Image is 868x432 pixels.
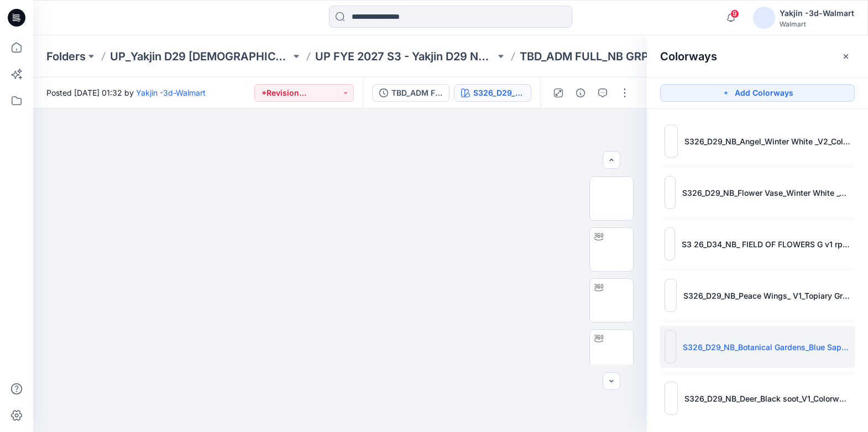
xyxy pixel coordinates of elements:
[682,187,850,199] p: S326_D29_NB_Flower Vase_Winter White _V1_Colorway 1_YJ/S3 26_D34_NB_RADISH FLORAL sm v2 rptcc_CW2...
[46,87,206,98] span: Posted [DATE] 01:32 by
[454,84,531,102] button: S326_D29_NB_Botanical Gardens_Blue Sapphire_V1_Colorway 1_Y/S3 26_D34_NB_KNIT STRIPE 1 v1 rpt_CW1...
[683,290,850,301] p: S326_D29_NB_Peace Wings_ V1_Topiary Green_Colorway 5_YJ/S3 26_D34_NB_DITSY 1 v1 rpt_CW5_TOPIARY G...
[315,49,496,64] a: UP FYE 2027 S3 - Yakjin D29 NOBO [DEMOGRAPHIC_DATA] Sleepwear
[682,238,850,250] p: S3 26_D34_NB_ FIELD OF FLOWERS G v1 rptcc_CW4_PINK MARSHMALLOW_WM/S3 26_D34_NB_WAVY FLORAL v2 rpt...
[660,84,855,102] button: Add Colorways
[391,87,442,99] div: TBD_ADM FULL_NB GRPHC SLEEP TEE SHORT
[683,341,850,353] p: S326_D29_NB_Botanical Gardens_Blue Sapphire_V1_Colorway 1_Y/S3 26_D34_NB_KNIT STRIPE 1 v1 rpt_CW1...
[473,87,524,99] div: S326_D29_NB_Botanical Gardens_Blue Sapphire_V1_Colorway 1_Y/S3 26_D34_NB_KNIT STRIPE 1 v1 rpt_CW1...
[372,84,449,102] button: TBD_ADM FULL_NB GRPHC SLEEP TEE SHORT
[660,50,717,63] h2: Colorways
[136,88,206,97] a: Yakjin -3d-Walmart
[780,7,854,20] div: Yakjin -3d-Walmart
[665,279,677,312] img: S326_D29_NB_Peace Wings_ V1_Topiary Green_Colorway 5_YJ/S3 26_D34_NB_DITSY 1 v1 rpt_CW5_TOPIARY G...
[520,49,700,64] p: TBD_ADM FULL_NB GRPHC SLEEP TEE SHORT
[665,124,678,158] img: S326_D29_NB_Angel_Winter White _V2_Colorway 2_YJ/S3 26_D34_NB_CLOUDS v1 rptcc_CW1_XENON BLUE_WM
[665,176,676,209] img: S326_D29_NB_Flower Vase_Winter White _V1_Colorway 1_YJ/S3 26_D34_NB_RADISH FLORAL sm v2 rptcc_CW2...
[684,136,850,147] p: S326_D29_NB_Angel_Winter White _V2_Colorway 2_YJ/S3 26_D34_NB_CLOUDS v1 rptcc_CW1_XENON BLUE_WM
[665,227,675,261] img: S3 26_D34_NB_ FIELD OF FLOWERS G v1 rptcc_CW4_PINK MARSHMALLOW_WM/S3 26_D34_NB_WAVY FLORAL v2 rpt...
[665,330,676,363] img: S326_D29_NB_Botanical Gardens_Blue Sapphire_V1_Colorway 1_Y/S3 26_D34_NB_KNIT STRIPE 1 v1 rpt_CW1...
[46,49,86,64] a: Folders
[730,9,739,18] span: 9
[572,84,589,102] button: Details
[753,7,775,29] img: avatar
[110,49,291,64] a: UP_Yakjin D29 [DEMOGRAPHIC_DATA] Sleep
[780,20,854,28] div: Walmart
[684,393,850,404] p: S326_D29_NB_Deer_Black soot_V1_Colorway 2_YJ/S3 26_D34_NB_FLORAL DEER v1 rpt_CW2_BLACK SOOT_WM
[665,382,678,415] img: S326_D29_NB_Deer_Black soot_V1_Colorway 2_YJ/S3 26_D34_NB_FLORAL DEER v1 rpt_CW2_BLACK SOOT_WM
